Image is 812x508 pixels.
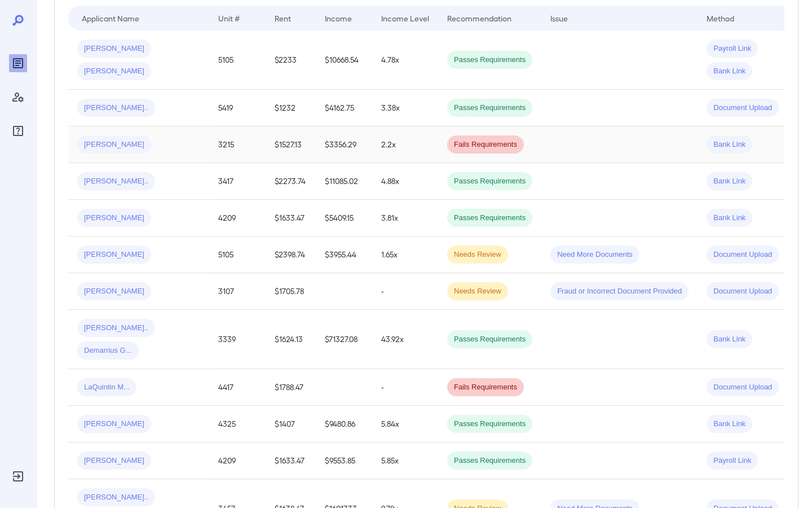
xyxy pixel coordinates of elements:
span: [PERSON_NAME] [77,249,151,260]
td: $2398.74 [266,237,316,273]
span: Passes Requirements [447,456,532,466]
td: $11085.02 [316,163,372,200]
div: Method [707,11,734,25]
span: [PERSON_NAME].. [77,176,155,187]
td: 3417 [209,163,266,200]
td: $5409.15 [316,200,372,237]
span: Passes Requirements [447,213,532,224]
span: Payroll Link [707,43,758,54]
td: 1.65x [372,237,438,273]
span: Fails Requirements [447,382,524,393]
td: $1232 [266,90,316,126]
td: $2273.74 [266,163,316,200]
span: Needs Review [447,249,508,260]
td: $3356.29 [316,126,372,163]
td: $71327.08 [316,310,372,369]
td: 4.88x [372,163,438,200]
div: Applicant Name [82,11,139,25]
td: $1788.47 [266,369,316,406]
span: Document Upload [707,103,779,113]
td: $1705.78 [266,273,316,310]
span: Bank Link [707,66,752,77]
td: 4209 [209,200,266,237]
span: Bank Link [707,139,752,150]
span: Passes Requirements [447,103,532,113]
td: $3955.44 [316,237,372,273]
div: Log Out [9,467,27,485]
td: 3.38x [372,90,438,126]
td: - [372,369,438,406]
span: [PERSON_NAME] [77,286,151,297]
td: 4417 [209,369,266,406]
span: [PERSON_NAME] [77,139,151,150]
span: Payroll Link [707,456,758,466]
td: 5.85x [372,443,438,479]
span: Passes Requirements [447,334,532,345]
td: 5105 [209,30,266,90]
td: 3215 [209,126,266,163]
td: $2233 [266,30,316,90]
td: 2.2x [372,126,438,163]
span: [PERSON_NAME].. [77,492,155,503]
td: - [372,273,438,310]
td: 3339 [209,310,266,369]
span: Document Upload [707,286,779,297]
td: $4162.75 [316,90,372,126]
div: Income [325,11,352,25]
span: Demarrius G... [77,345,139,356]
span: Passes Requirements [447,419,532,430]
span: [PERSON_NAME] [77,419,151,430]
td: $1624.13 [266,310,316,369]
td: $10668.54 [316,30,372,90]
span: [PERSON_NAME] [77,43,151,54]
span: Fraud or Incorrect Document Provided [550,286,689,297]
span: [PERSON_NAME].. [77,103,155,113]
td: 5419 [209,90,266,126]
td: 4325 [209,406,266,443]
span: [PERSON_NAME] [77,213,151,224]
div: Reports [9,54,27,72]
span: Need More Documents [550,249,639,260]
span: Document Upload [707,382,779,393]
div: Manage Users [9,88,27,106]
td: 43.92x [372,310,438,369]
td: 5.84x [372,406,438,443]
span: Document Upload [707,249,779,260]
td: 4209 [209,443,266,479]
span: [PERSON_NAME] [77,456,151,466]
span: Fails Requirements [447,139,524,150]
td: 5105 [209,237,266,273]
div: Unit # [218,11,240,25]
span: [PERSON_NAME].. [77,323,155,334]
span: Bank Link [707,176,752,187]
span: Passes Requirements [447,55,532,65]
td: 3.81x [372,200,438,237]
td: $1407 [266,406,316,443]
td: 3107 [209,273,266,310]
td: 4.78x [372,30,438,90]
div: Recommendation [447,11,511,25]
div: Rent [275,11,293,25]
span: Passes Requirements [447,176,532,187]
span: Bank Link [707,213,752,224]
td: $1633.47 [266,200,316,237]
span: LaQuintin M... [77,382,136,393]
td: $1633.47 [266,443,316,479]
span: Bank Link [707,334,752,345]
div: Issue [550,11,568,25]
td: $9553.85 [316,443,372,479]
span: Needs Review [447,286,508,297]
div: FAQ [9,122,27,140]
td: $1527.13 [266,126,316,163]
div: Income Level [381,11,429,25]
span: [PERSON_NAME] [77,66,151,77]
td: $9480.86 [316,406,372,443]
span: Bank Link [707,419,752,430]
